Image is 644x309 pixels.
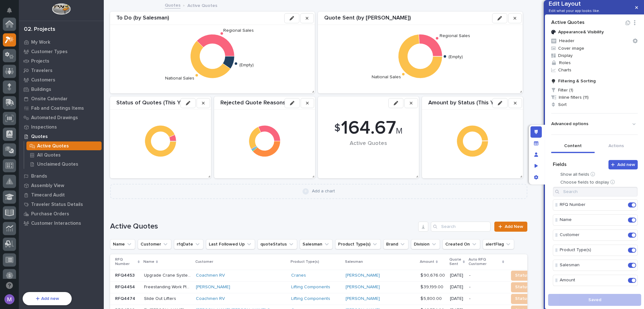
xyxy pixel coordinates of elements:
[422,100,523,110] div: Amount by Status (This Year)
[560,172,589,177] p: Show all fields
[442,239,480,249] button: Created On
[144,272,192,278] p: Upgrade Crane System
[19,66,104,75] a: Travelers
[24,151,104,159] a: All Quotes
[469,295,472,301] p: -
[396,127,402,135] span: M
[341,119,396,138] span: 164.67
[553,199,638,211] div: RFQ NumberEdit
[372,75,401,80] text: National Sales
[560,215,626,225] p: Name
[24,141,104,150] a: Active Quotes
[31,174,47,179] p: Brands
[291,296,330,301] a: Lifting Components
[494,222,527,232] a: Add New
[515,283,556,291] span: Status→ ⏳ Inactive
[31,211,69,217] p: Purchase Orders
[19,200,104,209] a: Traveler Status Details
[110,281,607,293] tr: RFQ4454RFQ4454 Freestanding Work PlatformFreestanding Work Platform [PERSON_NAME] Lifting Compone...
[115,283,136,290] p: RFQ4454
[420,258,434,265] p: Amount
[110,239,135,249] button: Name
[558,30,604,35] p: Appearance & Visibility
[345,258,363,265] p: Salesman
[549,66,640,74] span: Charts
[560,200,626,210] p: RFQ Number
[196,296,225,301] a: Coachmen RV
[548,294,641,306] button: Saved
[549,9,600,13] p: Edit what your app looks like.
[312,189,335,194] div: Add a chart
[560,275,626,285] p: Amount
[187,2,217,8] p: Active Quotes
[19,171,104,181] a: Brands
[617,162,635,168] span: Add new
[551,121,588,127] p: Advanced options
[558,79,596,84] p: Filtering & Sorting
[530,138,542,149] div: Manage fields and data
[549,37,640,45] button: Header
[19,122,104,132] a: Inspections
[31,183,64,189] p: Assembly View
[31,58,49,64] p: Projects
[258,239,297,249] button: quoteStatus
[31,49,68,55] p: Customer Types
[19,37,104,47] a: My Work
[560,230,626,240] p: Customer
[291,273,306,278] a: Cranes
[206,239,255,249] button: Last Followed Up
[19,56,104,66] a: Projects
[31,77,55,83] p: Customers
[31,106,84,111] p: Fab and Coatings Items
[549,94,640,101] span: Inline filters (11)
[174,239,203,249] button: rfqDate
[196,284,230,290] a: [PERSON_NAME]
[530,126,542,138] div: Edit layout
[553,187,638,197] input: Search
[23,292,72,305] button: Add new
[300,239,333,249] button: Salesman
[560,260,626,270] p: Salesman
[588,297,601,303] span: Saved
[19,209,104,218] a: Purchase Orders
[551,140,595,153] button: Content
[420,283,445,290] p: $ 39,199.00
[549,86,640,94] span: Filter (1)
[549,59,640,66] span: Roles
[553,245,638,256] div: Product Type(s)Edit
[515,272,556,279] span: Status→ ⏳ Inactive
[450,273,464,278] p: [DATE]
[553,229,638,241] div: CustomerEdit
[110,270,607,281] tr: RFQ4453RFQ4453 Upgrade Crane SystemUpgrade Crane System Coachmen RV Cranes [PERSON_NAME] $ 90,676...
[19,190,104,200] a: Timecard Audit
[19,85,104,94] a: Buildings
[3,279,16,292] button: Open support chat
[19,94,104,103] a: Onsite Calendar
[110,15,315,25] div: To Do (by Salesman)
[37,162,78,167] p: Unclaimed Quotes
[469,272,472,278] p: -
[195,258,213,265] p: Customer
[346,296,380,301] a: [PERSON_NAME]
[115,256,136,268] p: RFQ Number
[165,1,180,8] a: Quotes
[530,172,542,183] div: App settings
[450,296,464,301] p: [DATE]
[223,28,254,33] text: Regional Sales
[511,294,560,304] button: Status→ ⏳ Inactive
[239,63,254,67] text: (Empty)
[19,181,104,190] a: Assembly View
[19,113,104,122] a: Automated Drawings
[196,273,225,278] a: Coachmen RV
[440,34,470,38] text: Regional Sales
[511,282,560,292] button: Status→ ⏳ Inactive
[291,284,330,290] a: Lifting Components
[553,260,638,271] div: SalesmanEdit
[530,160,542,172] div: Preview as
[110,293,607,305] tr: RFQ4474RFQ4474 Slide Out LiftersSlide Out Lifters Coachmen RV Lifting Components [PERSON_NAME] $ ...
[110,100,211,110] div: Status of Quotes (This Year)
[31,134,48,140] p: Quotes
[31,96,68,102] p: Onsite Calendar
[431,222,491,232] div: Search
[608,160,638,169] button: Add new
